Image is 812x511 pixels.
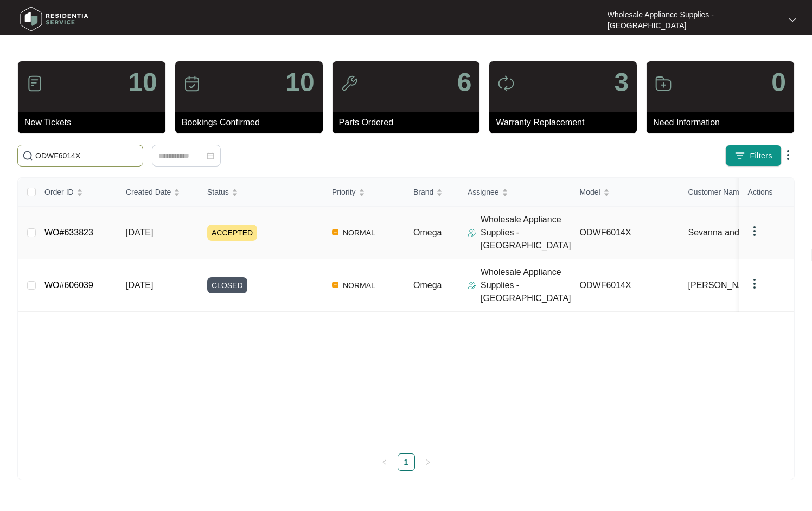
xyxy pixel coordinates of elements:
[44,228,93,237] a: WO#633823
[376,453,393,471] li: Previous Page
[117,178,199,207] th: Created Date
[128,69,157,95] p: 10
[419,453,437,471] li: Next Page
[496,116,637,129] p: Warranty Replacement
[468,186,499,198] span: Assignee
[734,150,745,161] img: filter icon
[24,116,165,129] p: New Tickets
[35,150,138,162] input: Search by Order Id, Assignee Name, Customer Name, Brand and Model
[680,178,788,207] th: Customer Name
[571,259,680,312] td: ODWF6014X
[655,75,672,92] img: icon
[338,279,380,292] span: NORMAL
[468,228,476,237] img: Assigner Icon
[653,116,794,129] p: Need Information
[413,228,442,237] span: Omega
[182,116,323,129] p: Bookings Confirmed
[332,186,356,198] span: Priority
[571,207,680,259] td: ODWF6014X
[688,279,760,292] span: [PERSON_NAME]
[688,186,744,198] span: Customer Name
[571,178,680,207] th: Model
[338,226,380,239] span: NORMAL
[44,186,74,198] span: Order ID
[413,280,442,290] span: Omega
[789,17,796,23] img: dropdown arrow
[36,178,117,207] th: Order ID
[26,75,43,92] img: icon
[22,150,33,161] img: search-icon
[425,459,431,465] span: right
[413,186,433,198] span: Brand
[405,178,459,207] th: Brand
[739,178,794,207] th: Actions
[341,75,358,92] img: icon
[748,277,761,290] img: dropdown arrow
[419,453,437,471] button: right
[126,186,171,198] span: Created Date
[725,145,782,167] button: filter iconFilters
[614,69,629,95] p: 3
[332,282,338,288] img: Vercel Logo
[44,280,93,290] a: WO#606039
[323,178,405,207] th: Priority
[497,75,515,92] img: icon
[285,69,314,95] p: 10
[459,178,571,207] th: Assignee
[468,281,476,290] img: Assigner Icon
[748,225,761,238] img: dropdown arrow
[207,186,229,198] span: Status
[580,186,600,198] span: Model
[398,453,415,471] li: 1
[183,75,201,92] img: icon
[339,116,480,129] p: Parts Ordered
[398,454,414,470] a: 1
[199,178,323,207] th: Status
[750,150,772,162] span: Filters
[207,225,257,241] span: ACCEPTED
[16,3,92,35] img: residentia service logo
[376,453,393,471] button: left
[332,229,338,235] img: Vercel Logo
[608,9,779,31] p: Wholesale Appliance Supplies - [GEOGRAPHIC_DATA]
[126,280,153,290] span: [DATE]
[126,228,153,237] span: [DATE]
[688,226,763,239] span: Sevanna and Lac...
[457,69,472,95] p: 6
[771,69,786,95] p: 0
[381,459,388,465] span: left
[481,213,571,252] p: Wholesale Appliance Supplies - [GEOGRAPHIC_DATA]
[782,149,795,162] img: dropdown arrow
[207,277,247,293] span: CLOSED
[481,266,571,305] p: Wholesale Appliance Supplies - [GEOGRAPHIC_DATA]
